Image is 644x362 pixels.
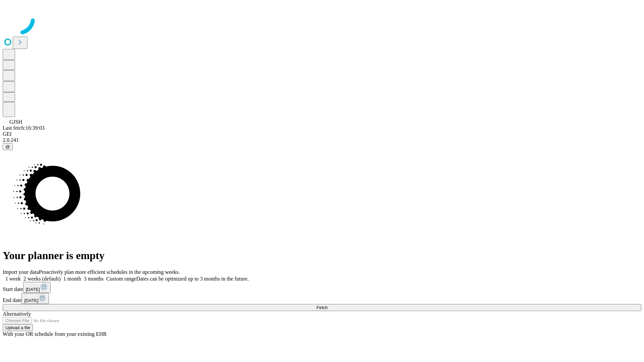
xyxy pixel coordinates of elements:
[3,324,33,331] button: Upload a file
[3,282,641,293] div: Start date
[39,269,180,275] span: Proactively plan more efficient schedules in the upcoming weeks.
[84,276,104,282] span: 3 months
[9,119,22,125] span: GJSH
[26,287,40,292] span: [DATE]
[3,137,641,143] div: 2.0.241
[3,143,13,150] button: @
[3,125,45,131] span: Last fetch: 16:39:03
[3,249,641,262] h1: Your planner is empty
[5,144,10,149] span: @
[23,276,61,282] span: 2 weeks (default)
[106,276,136,282] span: Custom range
[23,282,51,293] button: [DATE]
[3,293,641,304] div: End date
[3,304,641,311] button: Fetch
[136,276,249,282] span: Dates can be optimized up to 3 months in the future.
[3,331,107,337] span: With your OR schedule from your existing EHR
[3,131,641,137] div: GEI
[316,305,327,310] span: Fetch
[5,276,21,282] span: 1 week
[3,311,31,317] span: Alternatively
[24,298,38,303] span: [DATE]
[21,293,49,304] button: [DATE]
[3,269,39,275] span: Import your data
[63,276,81,282] span: 1 month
